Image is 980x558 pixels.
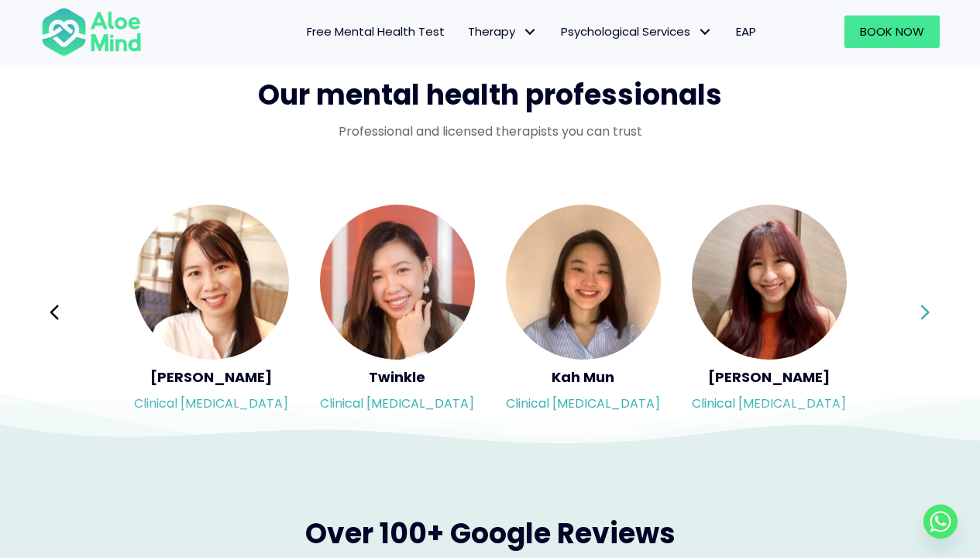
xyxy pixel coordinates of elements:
div: Slide 11 of 3 [692,203,847,422]
img: <h5>Kher Yin</h5><p>Clinical psychologist</p> [134,205,289,360]
div: Slide 8 of 3 [134,203,289,422]
a: TherapyTherapy: submenu [456,15,549,48]
a: Book Now [844,15,940,48]
a: Whatsapp [923,505,958,539]
nav: Menu [162,15,768,48]
img: <h5>Jean</h5><p>Clinical psychologist</p> [692,205,847,360]
img: Aloe mind Logo [41,6,142,57]
span: Therapy: submenu [519,21,542,43]
h5: [PERSON_NAME] [692,367,847,387]
span: Psychological Services [561,23,713,40]
span: EAP [736,23,756,40]
img: <h5>Twinkle</h5><p>Clinical psychologist</p> [320,205,475,360]
span: Over 100+ Google Reviews [305,514,676,553]
a: <h5>Kah Mun</h5><p>Clinical psychologist</p> Kah MunClinical [MEDICAL_DATA] [506,205,661,420]
a: Psychological ServicesPsychological Services: submenu [549,15,724,48]
span: Our mental health professionals [258,75,722,115]
div: Slide 9 of 3 [320,203,475,422]
img: <h5>Kah Mun</h5><p>Clinical psychologist</p> [506,205,661,360]
span: Therapy [468,23,538,40]
a: EAP [724,15,768,48]
h5: Kah Mun [506,367,661,387]
h5: Twinkle [320,367,475,387]
p: Professional and licensed therapists you can trust [41,122,940,140]
a: Free Mental Health Test [295,15,456,48]
span: Book Now [860,23,924,40]
span: Free Mental Health Test [307,23,445,40]
a: <h5>Kher Yin</h5><p>Clinical psychologist</p> [PERSON_NAME]Clinical [MEDICAL_DATA] [134,205,289,420]
div: Slide 10 of 3 [506,203,661,422]
span: Psychological Services: submenu [694,21,717,43]
a: <h5>Twinkle</h5><p>Clinical psychologist</p> TwinkleClinical [MEDICAL_DATA] [320,205,475,420]
a: <h5>Jean</h5><p>Clinical psychologist</p> [PERSON_NAME]Clinical [MEDICAL_DATA] [692,205,847,420]
h5: [PERSON_NAME] [134,367,289,387]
